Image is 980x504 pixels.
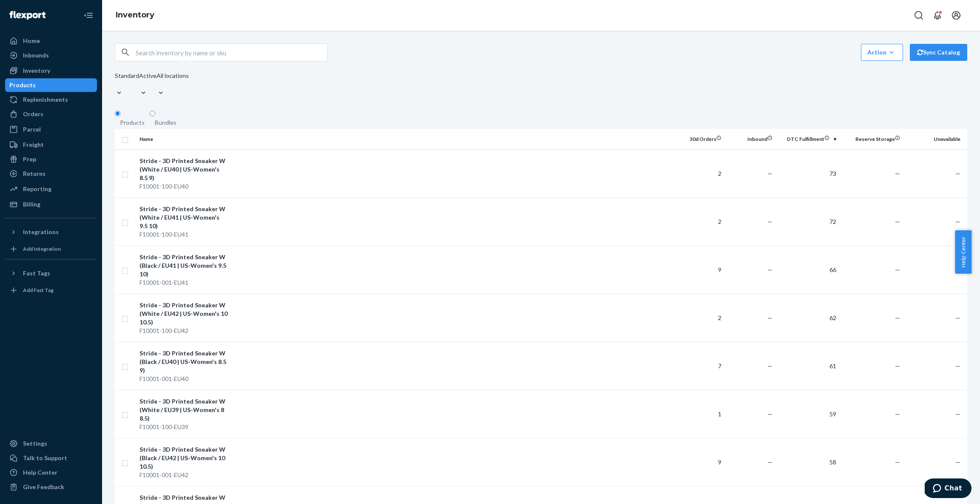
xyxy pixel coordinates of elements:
[23,468,57,477] div: Help Center
[674,342,725,390] td: 7
[776,390,840,438] td: 59
[674,390,725,438] td: 1
[955,314,960,321] span: —
[955,170,960,177] span: —
[674,149,725,198] td: 2
[120,118,145,127] div: Products
[115,111,120,116] input: Products
[776,342,840,390] td: 61
[948,7,965,24] button: Open account menu
[155,118,177,127] div: Bundles
[776,294,840,342] td: 62
[955,218,960,225] span: —
[767,218,772,225] span: —
[23,286,54,294] div: Add Fast Tag
[867,48,897,57] div: Action
[895,314,900,321] span: —
[150,111,155,116] input: Bundles
[80,7,97,24] button: Close Navigation
[5,167,97,180] a: Returns
[895,458,900,466] span: —
[23,66,50,75] div: Inventory
[140,423,228,431] div: F10001-100-EU39
[674,438,725,486] td: 9
[23,185,51,193] div: Reporting
[116,10,154,20] a: Inventory
[5,49,97,62] a: Inbounds
[776,198,840,246] td: 72
[140,326,228,335] div: F10001-100-EU42
[23,37,40,45] div: Home
[674,129,725,149] th: 30d Orders
[23,155,36,163] div: Prep
[674,198,725,246] td: 2
[139,72,157,80] div: Active
[140,397,228,423] div: Stride - 3D Printed Sneaker W (White / EU39 | US-Women's 8 8.5)
[767,410,772,418] span: —
[767,170,772,177] span: —
[5,198,97,211] a: Billing
[23,95,68,104] div: Replenishments
[140,445,228,471] div: Stride - 3D Printed Sneaker W (Black / EU42 | US-Women's 10 10.5)
[776,246,840,294] td: 66
[895,362,900,369] span: —
[140,205,228,230] div: Stride - 3D Printed Sneaker W (White / EU41 | US-Women's 9.5 10)
[776,438,840,486] td: 58
[23,51,49,60] div: Inbounds
[23,245,61,252] div: Add Integration
[115,72,139,80] div: Standard
[140,278,228,287] div: F10001-001-EU41
[903,129,967,149] th: Unavailable
[139,80,140,89] input: Active
[910,44,967,61] button: Sync Catalog
[136,129,232,149] th: Name
[5,78,97,92] a: Products
[23,200,40,209] div: Billing
[23,125,41,134] div: Parcel
[5,480,97,494] button: Give Feedback
[140,349,228,375] div: Stride - 3D Printed Sneaker W (Black / EU40 | US-Women's 8.5 9)
[23,269,50,278] div: Fast Tags
[895,410,900,418] span: —
[925,478,971,500] iframe: Opens a widget where you can chat to one of our agents
[955,458,960,466] span: —
[140,230,228,239] div: F10001-100-EU41
[5,138,97,152] a: Freight
[157,72,189,80] div: All locations
[115,80,116,89] input: Standard
[767,362,772,369] span: —
[5,182,97,196] a: Reporting
[5,152,97,166] a: Prep
[895,218,900,225] span: —
[140,253,228,278] div: Stride - 3D Printed Sneaker W (Black / EU41 | US-Women's 9.5 10)
[5,437,97,450] a: Settings
[23,110,43,118] div: Orders
[776,149,840,198] td: 73
[23,228,59,236] div: Integrations
[5,123,97,136] a: Parcel
[895,266,900,273] span: —
[767,266,772,273] span: —
[955,230,971,274] button: Help Center
[5,242,97,256] a: Add Integration
[5,34,97,48] a: Home
[140,157,228,182] div: Stride - 3D Printed Sneaker W (White / EU40 | US-Women's 8.5 9)
[23,140,44,149] div: Freight
[767,458,772,466] span: —
[725,129,776,149] th: Inbound
[674,294,725,342] td: 2
[136,44,327,61] input: Search inventory by name or sku
[5,266,97,280] button: Fast Tags
[929,7,946,24] button: Open notifications
[776,129,840,149] th: DTC Fulfillment
[895,170,900,177] span: —
[109,3,161,28] ol: breadcrumbs
[140,471,228,479] div: F10001-001-EU42
[840,129,903,149] th: Reserve Storage
[5,64,97,77] a: Inventory
[5,283,97,297] a: Add Fast Tag
[5,451,97,465] button: Talk to Support
[23,454,67,462] div: Talk to Support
